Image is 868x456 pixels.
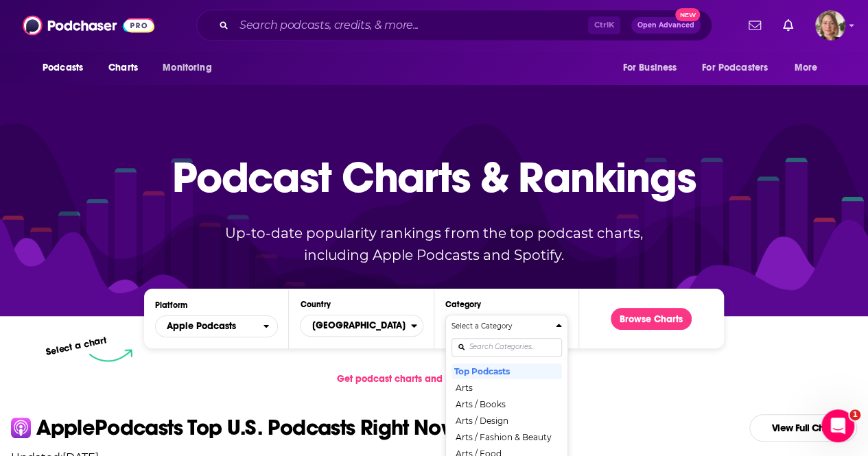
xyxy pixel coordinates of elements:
[622,58,677,77] span: For Business
[196,10,712,41] div: Search podcasts, credits, & more...
[777,14,799,37] a: Show notifications dropdown
[743,14,766,37] a: Show notifications dropdown
[33,55,101,81] button: open menu
[815,10,845,40] img: User Profile
[675,8,700,21] span: New
[451,338,562,357] input: Search Categories...
[11,418,31,437] img: apple Icon
[155,315,278,337] button: open menu
[155,315,278,337] h2: Platforms
[702,58,768,77] span: For Podcasters
[43,58,83,77] span: Podcasts
[301,314,410,337] span: [GEOGRAPHIC_DATA]
[849,409,860,420] span: 1
[451,363,562,379] button: Top Podcasts
[337,373,517,385] span: Get podcast charts and rankings via API
[451,396,562,412] button: Arts / Books
[153,55,229,81] button: open menu
[815,10,845,40] button: Show profile menu
[89,349,132,362] img: select arrow
[693,55,788,81] button: open menu
[36,417,457,439] p: Apple Podcasts Top U.S. Podcasts Right Now
[326,362,542,396] a: Get podcast charts and rankings via API
[785,55,835,81] button: open menu
[45,334,108,358] p: Select a chart
[795,58,818,77] span: More
[234,14,588,36] input: Search podcasts, credits, & more...
[821,409,854,442] iframe: Intercom live chat
[815,10,845,40] span: Logged in as AriFortierPr
[163,58,211,77] span: Monitoring
[451,323,550,330] h4: Select a Category
[23,12,154,38] img: Podchaser - Follow, Share and Rate Podcasts
[198,222,670,266] p: Up-to-date popularity rankings from the top podcast charts, including Apple Podcasts and Spotify.
[588,16,620,34] span: Ctrl K
[300,315,423,337] button: Countries
[99,55,146,81] a: Charts
[611,308,692,330] button: Browse Charts
[451,412,562,429] button: Arts / Design
[451,379,562,396] button: Arts
[167,322,236,331] span: Apple Podcasts
[637,22,694,29] span: Open Advanced
[631,17,701,34] button: Open AdvancedNew
[451,429,562,445] button: Arts / Fashion & Beauty
[749,414,857,442] a: View Full Chart
[613,55,694,81] button: open menu
[108,58,138,77] span: Charts
[172,132,696,221] p: Podcast Charts & Rankings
